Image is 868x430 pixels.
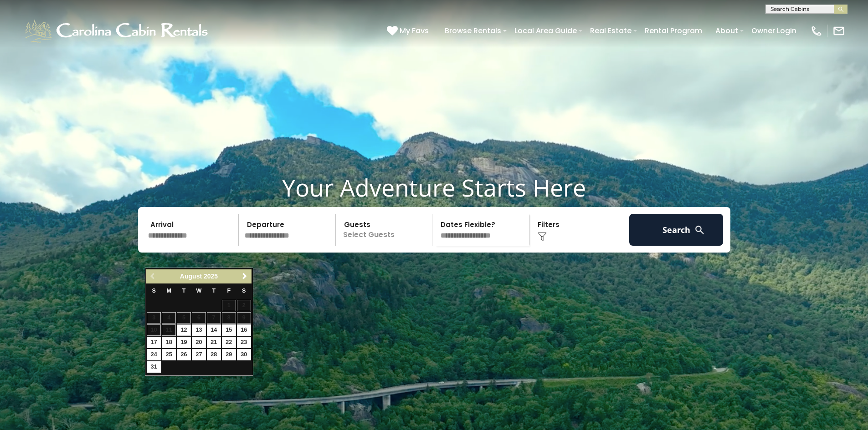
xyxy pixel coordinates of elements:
[227,288,231,294] span: Friday
[162,337,176,348] a: 18
[832,25,845,37] img: mail-regular-white.png
[222,324,236,336] a: 15
[177,349,191,360] a: 26
[23,17,212,45] img: White-1-1-2.png
[166,288,171,294] span: Monday
[180,273,202,280] span: August
[207,349,221,360] a: 28
[241,273,248,280] span: Next
[212,288,216,294] span: Thursday
[204,273,218,280] span: 2025
[147,361,161,373] a: 31
[177,337,191,348] a: 19
[237,324,251,336] a: 16
[239,271,251,282] a: Next
[192,337,206,348] a: 20
[242,288,246,294] span: Saturday
[586,23,636,39] a: Real Estate
[222,337,236,348] a: 22
[711,23,743,39] a: About
[147,337,161,348] a: 17
[810,25,823,37] img: phone-regular-white.png
[192,324,206,336] a: 13
[147,349,161,360] a: 24
[207,337,221,348] a: 21
[177,324,191,336] a: 12
[694,224,705,236] img: search-regular-white.png
[196,288,202,294] span: Wednesday
[400,25,429,36] span: My Favs
[640,23,707,39] a: Rental Program
[538,232,547,241] img: filter--v1.png
[440,23,506,39] a: Browse Rentals
[7,173,861,202] h1: Your Adventure Starts Here
[237,349,251,360] a: 30
[510,23,581,39] a: Local Area Guide
[182,288,186,294] span: Tuesday
[747,23,801,39] a: Owner Login
[192,349,206,360] a: 27
[629,214,724,246] button: Search
[207,324,221,336] a: 14
[237,337,251,348] a: 23
[222,349,236,360] a: 29
[339,214,432,246] p: Select Guests
[162,349,176,360] a: 25
[152,288,156,294] span: Sunday
[387,25,431,37] a: My Favs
